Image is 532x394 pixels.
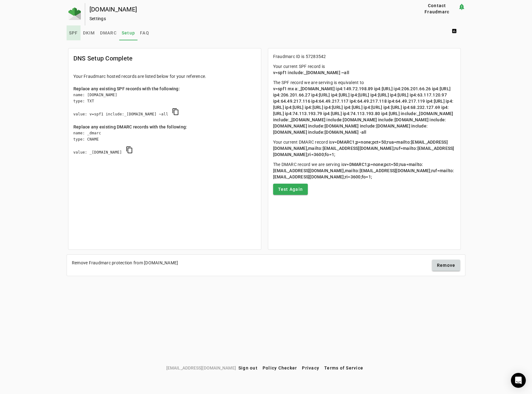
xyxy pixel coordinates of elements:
[302,365,319,370] span: Privacy
[273,161,456,180] p: The DMARC record we are serving is
[100,31,117,35] span: DMARC
[73,124,256,130] div: Replace any existing DMARC records with the following:
[73,130,256,162] div: name: _dmarc type: CNAME value: _[DOMAIN_NAME]
[322,362,366,374] button: Terms of Service
[273,139,456,158] p: Your current DMARC record is
[324,365,363,370] span: Terms of Service
[273,70,350,75] span: v=spf1 include:_[DOMAIN_NAME] ~all
[236,362,260,374] button: Sign out
[89,16,396,22] div: Settings
[263,365,297,370] span: Policy Checker
[89,6,396,12] div: [DOMAIN_NAME]
[73,92,256,124] div: name: [DOMAIN_NAME] type: TXT value: v=spf1 include:_[DOMAIN_NAME] ~all
[418,2,456,15] span: Contact Fraudmarc
[273,140,454,157] span: v=DMARC1;p=none;pct=50;rua=mailto:[EMAIL_ADDRESS][DOMAIN_NAME],mailto:[EMAIL_ADDRESS][DOMAIN_NAME...
[73,86,256,92] div: Replace any existing SPF records with the following:
[72,260,178,266] div: Remove Fraudmarc protection from [DOMAIN_NAME]
[119,25,137,40] a: Setup
[273,184,308,195] button: Test Again
[168,104,183,119] button: copy SPF
[416,3,458,14] button: Contact Fraudmarc
[458,3,465,11] mat-icon: notification_important
[273,162,454,179] span: v=DMARC1;p=none;pct=50;rua=mailto:[EMAIL_ADDRESS][DOMAIN_NAME],mailto:[EMAIL_ADDRESS][DOMAIN_NAME...
[68,7,81,20] img: Fraudmarc Logo
[273,79,456,135] p: The SPF record we are serving is equivalent to
[432,260,460,271] button: Remove
[273,86,454,135] span: v=spf1 mx a:_[DOMAIN_NAME] ip4:149.72.198.89 ip4:[URL] ip4:206.201.66.26 ip4:[URL] ip4:206.201.66...
[122,142,137,157] button: copy DMARC
[260,362,300,374] button: Policy Checker
[166,365,236,371] span: [EMAIL_ADDRESS][DOMAIN_NAME]
[83,31,95,35] span: DKIM
[137,25,152,40] a: FAQ
[67,25,81,40] a: SPF
[69,31,78,35] span: SPF
[273,53,456,60] p: Fraudmarc ID is 57283542
[437,262,456,268] span: Remove
[122,31,135,35] span: Setup
[273,63,456,76] p: Your current SPF record is
[73,53,133,63] mat-card-title: DNS Setup Complete
[511,373,526,388] div: Open Intercom Messenger
[73,73,256,79] div: Your Fraudmarc hosted records are listed below for your reference.
[98,25,119,40] a: DMARC
[140,31,149,35] span: FAQ
[278,186,303,192] span: Test Again
[238,365,258,370] span: Sign out
[81,25,98,40] a: DKIM
[299,362,322,374] button: Privacy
